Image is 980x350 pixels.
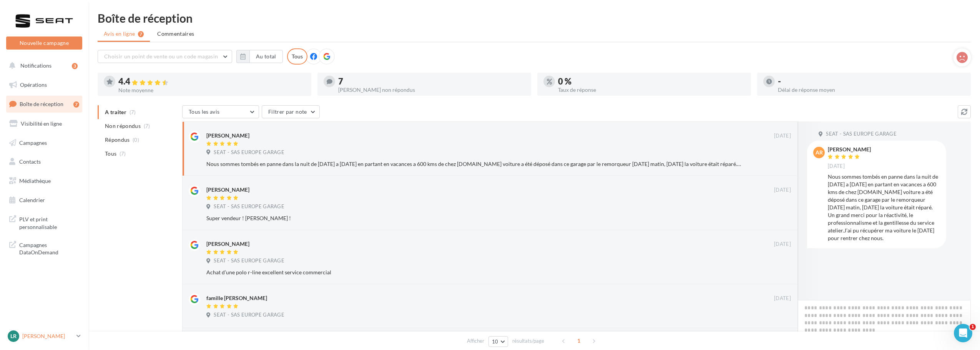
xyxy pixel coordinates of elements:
[206,269,741,276] div: Achat d’une polo r-line excellent service commercial
[5,211,84,234] a: PLV et print personnalisable
[828,163,845,170] span: [DATE]
[19,177,51,184] span: Médiathèque
[828,147,871,152] div: [PERSON_NAME]
[105,122,141,130] span: Non répondus
[828,173,940,242] div: Nous sommes tombés en panne dans la nuit de [DATE] a [DATE] en partant en vacances a 600 kms de c...
[118,88,305,93] div: Note moyenne
[105,136,130,144] span: Répondus
[5,135,84,151] a: Campagnes
[512,337,544,345] span: résultats/page
[206,186,249,194] div: [PERSON_NAME]
[558,87,745,93] div: Taux de réponse
[133,137,139,143] span: (0)
[287,48,307,65] div: Tous
[19,197,45,203] span: Calendrier
[5,96,84,112] a: Boîte de réception7
[21,120,62,127] span: Visibilité en ligne
[206,240,249,248] div: [PERSON_NAME]
[236,50,283,63] button: Au total
[19,214,79,231] span: PLV et print personnalisable
[5,173,84,189] a: Médiathèque
[5,237,84,259] a: Campagnes DataOnDemand
[774,241,791,248] span: [DATE]
[214,257,284,264] span: SEAT - SAS EUROPE GARAGE
[954,324,972,342] iframe: Intercom live chat
[262,105,320,118] button: Filtrer par note
[778,77,965,86] div: -
[249,50,283,63] button: Au total
[118,77,305,86] div: 4.4
[467,337,484,345] span: Afficher
[157,30,194,38] span: Commentaires
[98,12,971,24] div: Boîte de réception
[120,151,126,157] span: (7)
[206,294,267,302] div: famille [PERSON_NAME]
[573,335,585,347] span: 1
[6,36,82,50] button: Nouvelle campagne
[338,77,525,86] div: 7
[774,133,791,139] span: [DATE]
[826,131,897,138] span: SEAT - SAS EUROPE GARAGE
[5,192,84,208] a: Calendrier
[19,139,47,146] span: Campagnes
[338,87,525,93] div: [PERSON_NAME] non répondus
[6,329,82,343] a: LR [PERSON_NAME]
[206,132,249,139] div: [PERSON_NAME]
[5,116,84,132] a: Visibilité en ligne
[72,63,78,69] div: 3
[558,77,745,86] div: 0 %
[214,203,284,210] span: SEAT - SAS EUROPE GARAGE
[970,324,976,330] span: 1
[5,77,84,93] a: Opérations
[144,123,150,129] span: (7)
[189,108,220,115] span: Tous les avis
[206,214,741,222] div: Super vendeur ! [PERSON_NAME] !
[488,336,508,347] button: 10
[492,338,498,345] span: 10
[5,58,81,74] button: Notifications 3
[19,240,79,256] span: Campagnes DataOnDemand
[98,50,232,63] button: Choisir un point de vente ou un code magasin
[214,312,284,318] span: SEAT - SAS EUROPE GARAGE
[182,105,259,118] button: Tous les avis
[20,81,47,88] span: Opérations
[20,62,51,69] span: Notifications
[104,53,218,60] span: Choisir un point de vente ou un code magasin
[774,295,791,302] span: [DATE]
[774,187,791,194] span: [DATE]
[10,332,17,340] span: LR
[206,160,741,168] div: Nous sommes tombés en panne dans la nuit de [DATE] a [DATE] en partant en vacances a 600 kms de c...
[214,149,284,156] span: SEAT - SAS EUROPE GARAGE
[105,150,116,158] span: Tous
[22,332,73,340] p: [PERSON_NAME]
[816,149,823,156] span: AR
[5,154,84,170] a: Contacts
[19,158,41,165] span: Contacts
[73,101,79,108] div: 7
[20,101,63,107] span: Boîte de réception
[778,87,965,93] div: Délai de réponse moyen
